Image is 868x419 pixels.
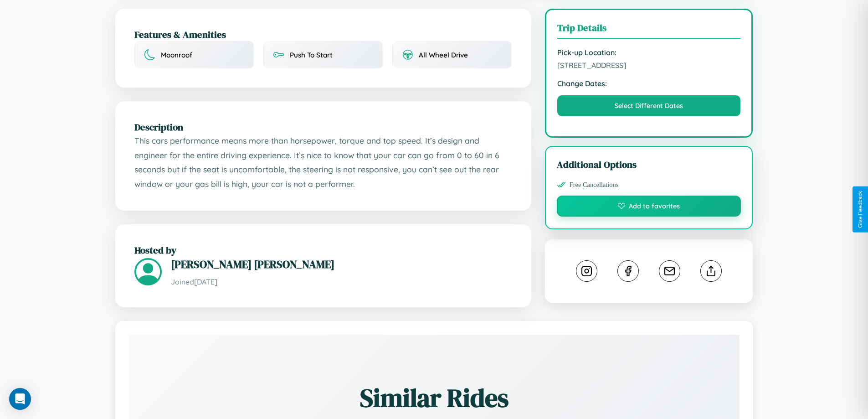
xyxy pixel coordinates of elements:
[134,28,512,41] h2: Features & Amenities
[557,79,741,88] strong: Change Dates:
[134,243,512,257] h2: Hosted by
[557,158,741,171] h3: Additional Options
[161,380,708,415] h2: Similar Rides
[290,51,333,59] span: Push To Start
[171,257,512,272] h3: [PERSON_NAME] [PERSON_NAME]
[857,191,863,228] div: Give Feedback
[557,21,741,39] h3: Trip Details
[570,181,619,189] span: Free Cancellations
[557,95,741,116] button: Select Different Dates
[419,51,468,59] span: All Wheel Drive
[134,134,512,191] p: This cars performance means more than horsepower, torque and top speed. It’s design and engineer ...
[9,388,31,410] div: Open Intercom Messenger
[171,275,512,289] p: Joined [DATE]
[557,196,741,217] button: Add to favorites
[134,120,512,134] h2: Description
[161,51,192,59] span: Moonroof
[557,61,741,70] span: [STREET_ADDRESS]
[557,48,741,57] strong: Pick-up Location:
